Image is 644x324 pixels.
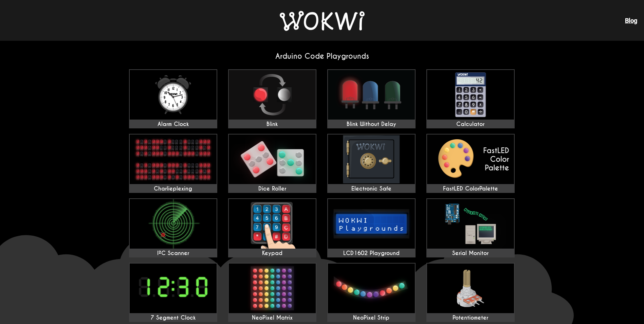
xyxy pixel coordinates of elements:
div: Keypad [229,250,316,257]
div: Electronic Safe [328,185,415,192]
img: Electronic Safe [328,134,415,184]
a: Serial Monitor [426,198,515,257]
h2: Arduino Code Playgrounds [124,52,521,61]
a: Blog [625,17,637,24]
img: LCD1602 Playground [328,199,415,249]
img: Blink Without Delay [328,70,415,120]
img: Charlieplexing [130,134,217,184]
div: Blink [229,121,316,128]
a: Keypad [228,198,316,257]
img: Dice Roller [229,134,316,184]
div: I²C Scanner [130,250,217,257]
div: NeoPixel Strip [328,314,415,321]
img: Serial Monitor [427,199,514,249]
img: 7 Segment Clock [130,264,217,313]
img: Potentiometer [427,264,514,313]
a: 7 Segment Clock [129,263,217,322]
div: NeoPixel Matrix [229,314,316,321]
a: Charlieplexing [129,134,217,193]
a: Potentiometer [426,263,515,322]
a: Blink [228,69,316,128]
div: Charlieplexing [130,185,217,192]
a: NeoPixel Strip [327,263,416,322]
a: I²C Scanner [129,198,217,257]
img: Keypad [229,199,316,249]
a: Blink Without Delay [327,69,416,128]
div: Calculator [427,121,514,128]
div: Blink Without Delay [328,121,415,128]
img: Wokwi [280,11,365,31]
div: Potentiometer [427,314,514,321]
img: NeoPixel Strip [328,264,415,313]
div: FastLED ColorPalette [427,185,514,192]
a: Dice Roller [228,134,316,193]
a: Alarm Clock [129,69,217,128]
a: NeoPixel Matrix [228,263,316,322]
img: FastLED ColorPalette [427,134,514,184]
div: LCD1602 Playground [328,250,415,257]
div: Alarm Clock [130,121,217,128]
img: Blink [229,70,316,120]
a: FastLED ColorPalette [426,134,515,193]
a: Electronic Safe [327,134,416,193]
img: Calculator [427,70,514,120]
div: Dice Roller [229,185,316,192]
img: NeoPixel Matrix [229,264,316,313]
img: Alarm Clock [130,70,217,120]
a: LCD1602 Playground [327,198,416,257]
img: I²C Scanner [130,199,217,249]
div: Serial Monitor [427,250,514,257]
div: 7 Segment Clock [130,314,217,321]
a: Calculator [426,69,515,128]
